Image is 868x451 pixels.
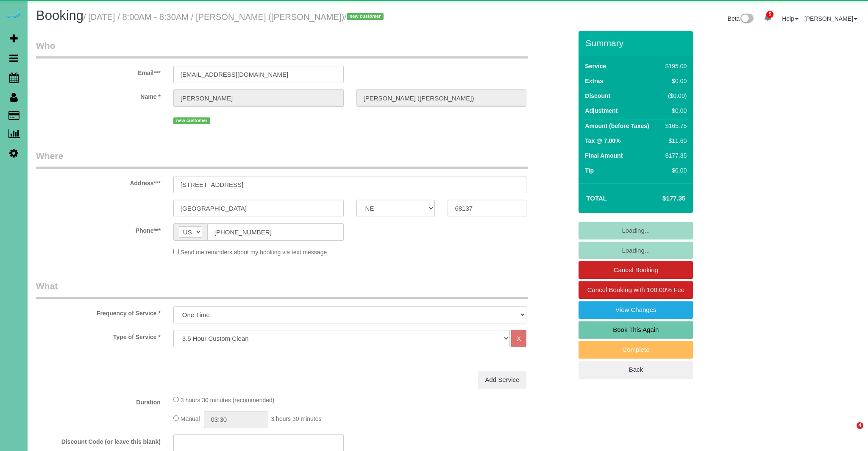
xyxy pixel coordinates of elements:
[579,261,693,279] a: Cancel Booking
[181,415,200,422] span: Manual
[344,12,386,22] span: /
[585,136,620,145] label: Tax @ 7.00%
[585,92,610,100] label: Discount
[857,422,863,429] span: 4
[30,434,167,446] label: Discount Code (or leave this blank)
[36,280,528,299] legend: What
[579,321,693,339] a: Book This Again
[662,62,687,70] div: $195.00
[662,77,687,85] div: $0.00
[586,195,607,202] strong: Total
[662,92,687,100] div: ($0.00)
[585,106,618,115] label: Adjustment
[662,151,687,160] div: $177.35
[30,306,167,317] label: Frequency of Service *
[662,106,687,115] div: $0.00
[740,14,754,25] img: New interface
[782,15,798,22] a: Help
[36,39,528,58] legend: Who
[585,38,689,48] h3: Summary
[662,166,687,175] div: $0.00
[585,166,594,175] label: Tip
[585,151,623,160] label: Final Amount
[347,13,384,20] span: new customer
[839,422,860,443] iframe: Intercom live chat
[766,11,773,18] span: 5
[36,150,528,169] legend: Where
[5,8,22,20] img: Automaid Logo
[36,8,83,23] span: Booking
[585,62,606,70] label: Service
[637,195,685,202] h4: $177.35
[478,371,527,389] a: Add Service
[587,286,684,293] span: Cancel Booking with 100.00% Fee
[30,330,167,341] label: Type of Service *
[83,12,386,22] small: / [DATE] / 8:00AM - 8:30AM / [PERSON_NAME] ([PERSON_NAME])
[181,249,327,256] span: Send me reminders about my booking via text message
[759,8,776,27] a: 5
[579,281,693,299] a: Cancel Booking with 100.00% Fee
[579,301,693,319] a: View Changes
[271,415,321,422] span: 3 hours 30 minutes
[30,395,167,406] label: Duration
[30,89,167,101] label: Name *
[804,15,857,22] a: [PERSON_NAME]
[662,122,687,130] div: $165.75
[579,361,693,379] a: Back
[585,77,603,85] label: Extras
[173,117,210,124] span: new customer
[662,136,687,145] div: $11.60
[585,122,649,130] label: Amount (before Taxes)
[728,15,754,22] a: Beta
[181,397,275,404] span: 3 hours 30 minutes (recommended)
